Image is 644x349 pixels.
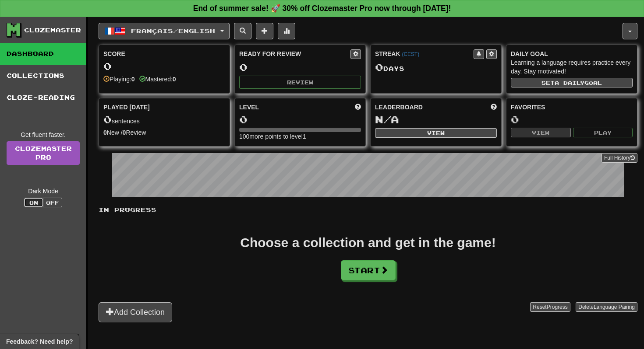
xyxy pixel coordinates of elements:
[7,130,80,139] div: Get fluent faster.
[355,103,361,112] span: Score more points to level up
[239,49,350,58] div: Ready for Review
[511,78,633,87] button: Seta dailygoal
[491,103,497,112] span: This week in points, UTC
[240,236,495,249] div: Choose a collection and get in the game!
[239,62,361,73] div: 0
[103,61,225,72] div: 0
[375,103,423,112] span: Leaderboard
[375,49,474,58] div: Streak
[7,141,80,165] a: ClozemasterPro
[234,23,251,39] button: Search sentences
[530,302,570,312] button: ResetProgress
[7,187,80,195] div: Dark Mode
[402,51,419,57] a: (CEST)
[375,113,399,126] span: N/A
[594,304,635,310] span: Language Pairing
[173,76,176,83] strong: 0
[375,62,497,73] div: Day s
[131,76,135,83] strong: 0
[99,206,637,214] p: In Progress
[131,27,215,35] span: Français / English
[99,23,230,39] button: Français/English
[511,49,633,58] div: Daily Goal
[99,302,172,322] button: Add Collection
[103,129,107,136] strong: 0
[103,103,150,112] span: Played [DATE]
[573,128,633,137] button: Play
[103,114,225,126] div: sentences
[602,153,637,163] button: Full History
[256,23,273,39] button: Add sentence to collection
[24,198,43,207] button: On
[139,75,176,84] div: Mastered:
[103,49,225,58] div: Score
[375,61,383,73] span: 0
[278,23,295,39] button: More stats
[511,103,633,112] div: Favorites
[511,58,633,76] div: Learning a language requires practice every day. Stay motivated!
[6,337,73,346] span: Open feedback widget
[193,4,451,13] strong: End of summer sale! 🚀 30% off Clozemaster Pro now through [DATE]!
[511,128,571,137] button: View
[123,129,126,136] strong: 0
[341,260,396,280] button: Start
[511,114,633,125] div: 0
[239,76,361,89] button: Review
[576,302,637,312] button: DeleteLanguage Pairing
[547,304,568,310] span: Progress
[103,113,112,126] span: 0
[375,128,497,138] button: View
[555,80,584,86] span: a daily
[239,103,259,112] span: Level
[239,132,361,141] div: 100 more points to level 1
[24,26,81,35] div: Clozemaster
[103,75,135,84] div: Playing:
[43,198,62,207] button: Off
[103,128,225,137] div: New / Review
[239,114,361,125] div: 0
